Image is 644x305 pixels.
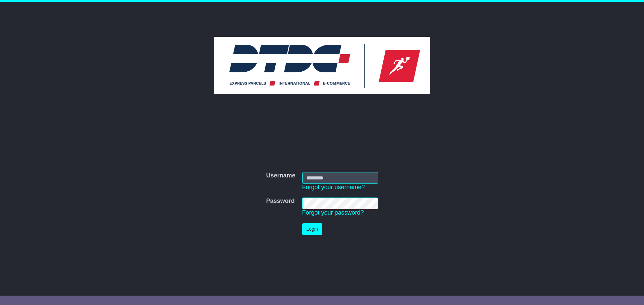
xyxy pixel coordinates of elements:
[302,184,365,190] a: Forgot your username?
[302,209,364,216] a: Forgot your password?
[214,37,430,94] img: DTDC Australia
[302,223,322,235] button: Login
[266,172,295,179] label: Username
[266,198,294,205] label: Password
